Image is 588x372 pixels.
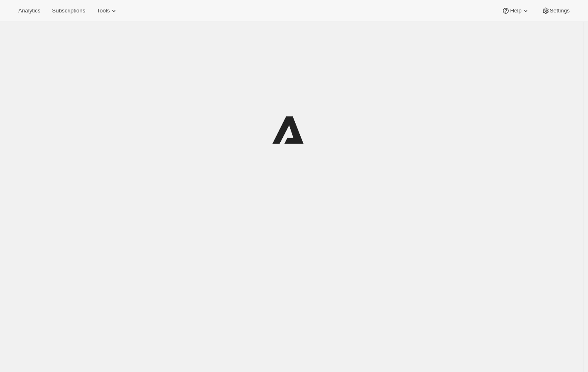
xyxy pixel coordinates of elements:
span: Settings [550,7,570,14]
button: Analytics [13,5,45,17]
button: Help [497,5,534,17]
button: Subscriptions [47,5,90,17]
span: Tools [97,7,110,14]
button: Tools [92,5,123,17]
span: Analytics [18,7,40,14]
span: Subscriptions [52,7,85,14]
button: Settings [537,5,575,17]
span: Help [510,7,521,14]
